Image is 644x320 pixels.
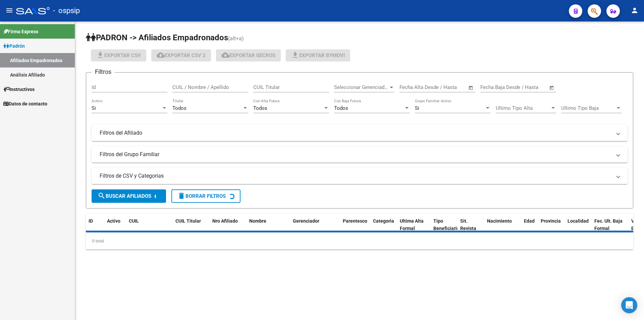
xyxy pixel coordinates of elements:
datatable-header-cell: Parentesco [340,214,370,236]
input: End date [427,84,460,90]
span: CUIL Titular [175,218,201,224]
span: Tipo Beneficiario [433,218,460,231]
div: 0 total [86,233,633,249]
span: Activo [107,218,120,224]
datatable-header-cell: Nro Afiliado [210,214,247,236]
mat-expansion-panel-header: Filtros del Grupo Familiar [92,146,628,163]
button: Open calendar [467,84,475,92]
span: Si [415,105,419,111]
span: Seleccionar Gerenciador [334,84,388,90]
datatable-header-cell: Ultima Alta Formal [397,214,431,236]
mat-icon: delete [177,192,185,200]
span: Nro Afiliado [212,218,238,224]
span: Gerenciador [293,218,319,224]
span: Padrón [3,42,25,50]
span: Sit. Revista [460,218,476,231]
datatable-header-cell: CUIL Titular [173,214,210,236]
mat-icon: cloud_download [157,51,165,59]
input: Start date [399,84,421,90]
input: Start date [480,84,502,90]
span: Buscar Afiliados [98,193,151,199]
span: Datos de contacto [3,100,47,107]
span: Todos [172,105,186,111]
mat-panel-title: Filtros de CSV y Categorias [100,172,611,180]
span: Fec. Ult. Baja Formal [594,218,623,231]
span: Ultima Alta Formal [400,218,424,231]
datatable-header-cell: CUIL [126,214,163,236]
span: CUIL [129,218,139,224]
span: Instructivos [3,86,35,93]
h3: Filtros [92,67,115,77]
mat-panel-title: Filtros del Afiliado [100,129,611,137]
datatable-header-cell: Gerenciador [290,214,330,236]
datatable-header-cell: Provincia [538,214,565,236]
button: Buscar Afiliados [92,189,166,203]
span: (alt+a) [228,35,244,42]
span: Edad [524,218,535,224]
span: Nacimiento [487,218,512,224]
datatable-header-cell: Tipo Beneficiario [431,214,458,236]
datatable-header-cell: Activo [104,214,126,236]
mat-icon: cloud_download [221,51,229,59]
span: Todos [334,105,348,111]
span: Localidad [568,218,589,224]
button: Exportar GECROS [216,49,281,61]
span: Exportar Bymovi [291,52,345,58]
datatable-header-cell: Nombre [247,214,290,236]
mat-icon: file_download [291,51,299,59]
button: Exportar Bymovi [286,49,350,61]
datatable-header-cell: Nacimiento [484,214,521,236]
span: Exportar GECROS [221,52,275,58]
datatable-header-cell: ID [86,214,104,236]
span: Provincia [541,218,561,224]
mat-panel-title: Filtros del Grupo Familiar [100,151,611,158]
mat-icon: person [631,6,639,14]
span: Exportar CSV [96,52,141,58]
span: Firma Express [3,28,38,35]
span: ID [89,218,93,224]
span: Ultimo Tipo Baja [561,105,615,111]
datatable-header-cell: Edad [521,214,538,236]
span: Si [92,105,96,111]
mat-icon: menu [5,6,13,14]
datatable-header-cell: Categoria [370,214,397,236]
datatable-header-cell: Fec. Ult. Baja Formal [592,214,629,236]
span: Borrar Filtros [177,193,226,199]
span: Exportar CSV 2 [157,52,206,58]
datatable-header-cell: Sit. Revista [458,214,484,236]
span: Ultimo Tipo Alta [496,105,550,111]
mat-expansion-panel-header: Filtros del Afiliado [92,125,628,141]
input: End date [508,84,541,90]
button: Borrar Filtros [171,189,240,203]
div: Open Intercom Messenger [621,297,637,313]
mat-expansion-panel-header: Filtros de CSV y Categorias [92,168,628,184]
mat-icon: file_download [96,51,104,59]
span: Nombre [249,218,266,224]
span: Todos [253,105,267,111]
span: - ospsip [53,3,80,18]
mat-icon: search [98,192,106,200]
span: Categoria [373,218,394,224]
span: Parentesco [343,218,367,224]
button: Exportar CSV 2 [151,49,211,61]
span: PADRON -> Afiliados Empadronados [86,33,228,42]
button: Open calendar [548,84,556,92]
button: Exportar CSV [91,49,146,61]
datatable-header-cell: Localidad [565,214,592,236]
